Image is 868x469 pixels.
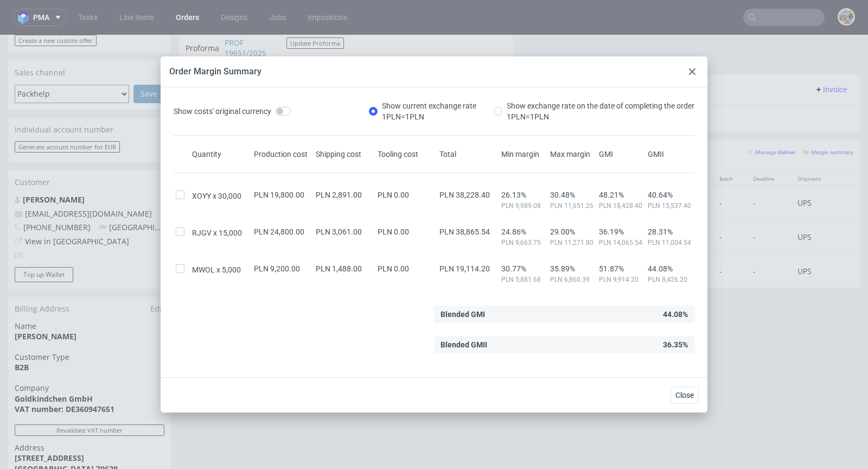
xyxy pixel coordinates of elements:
[791,219,838,253] td: UPS
[169,66,261,78] div: Order Margin Summary
[578,197,627,208] p: €9,000.00
[316,227,362,236] span: PLN 3,061.00
[179,137,271,151] th: Design
[15,408,164,419] span: Address
[803,115,853,121] small: Margin summary
[525,186,572,220] td: €0.30
[174,100,291,122] label: Show costs' original currency
[747,115,795,121] small: Manage dielines
[286,3,344,14] button: Update Proforma
[15,327,29,338] strong: B2B
[190,223,244,250] img: ico-item-custom-a8f9c3db6a5631ce2f509e228e8b95abde266dc4376634de7b166047de09ff05.png
[439,191,490,199] span: PLN 38,228.40
[434,306,694,323] div: 44.08%
[525,219,572,253] td: €0.61
[599,191,643,199] span: 48.21%
[480,151,525,185] td: 5000
[186,2,222,25] td: Proforma
[640,230,689,243] div: → pre-DTP
[501,227,546,236] span: 24.86%
[671,386,699,404] button: Close
[599,238,643,247] span: PLN 14,065.54
[501,191,546,199] span: 26.13%
[25,201,129,212] a: View in [GEOGRAPHIC_DATA]
[548,149,597,160] div: Max margin
[648,201,692,210] span: PLN 15,537.40
[318,186,480,220] td: Fefco 427 (mailer box) • Custom
[439,264,490,273] span: PLN 19,114.20
[190,191,252,201] div: 30,000
[814,50,847,59] span: Invoice
[525,137,572,151] th: Unit price
[648,275,692,284] span: PLN 8,426.20
[791,151,838,185] td: UPS
[375,149,437,160] div: Tooling cost
[501,275,546,284] span: PLN 5,881.68
[646,149,694,160] div: GMII
[190,264,252,275] div: 5,000
[15,359,93,369] strong: Goldkindchen GmbH
[318,151,480,185] td: Fefco 427 (mailer box) • Custom
[254,191,304,199] span: PLN 19,800.00
[810,48,851,61] button: Invoice
[316,264,362,273] span: PLN 1,488.00
[501,201,546,210] span: PLN 9,989.08
[277,163,301,173] a: MWOL
[550,264,595,273] span: 35.89%
[480,137,525,151] th: Quant.
[578,231,627,242] p: €9,150.00
[15,286,164,297] span: Name
[318,219,480,253] td: Fefco 427 (mailer box) • Custom
[192,227,219,238] span: RJGV
[648,264,692,273] span: 44.08%
[23,160,85,170] a: [PERSON_NAME]
[441,306,485,323] span: Blended GMI
[633,137,713,151] th: Stage
[501,264,546,273] span: 30.77%
[675,391,694,399] span: Close
[501,238,546,247] span: PLN 9,663.75
[550,191,595,199] span: 30.48%
[648,238,692,247] span: PLN 11,004.54
[15,390,164,401] button: Revalidate VAT number
[192,264,222,275] span: MWOL
[713,137,747,151] th: Batch
[599,275,643,284] span: PLN 9,914.20
[150,269,164,280] a: Edit
[507,111,694,122] div: 1 PLN = 1 PLN
[713,186,747,220] td: -
[599,227,643,236] span: 36.19%
[277,197,296,207] a: XOYY
[791,186,838,220] td: UPS
[382,100,476,122] div: Show current exchange rate
[316,191,362,199] span: PLN 2,891.00
[252,149,314,160] div: Production cost
[8,262,171,286] div: Billing Address
[378,191,409,199] span: PLN 0.00
[550,238,595,247] span: PLN 11,271.80
[190,149,252,160] div: Quantity
[318,137,480,151] th: Specs
[15,418,84,428] strong: [STREET_ADDRESS]
[507,100,694,122] div: Show exchange rate on the date of completing the order
[8,136,171,160] div: Customer
[499,149,548,160] div: Min margin
[439,227,490,236] span: PLN 38,865.54
[648,227,692,236] span: 28.31%
[15,369,114,379] strong: VAT number: DE360947651
[572,137,633,151] th: Net Total
[179,105,860,137] div: Line Items
[525,151,572,185] td: €0.90
[378,264,409,273] span: PLN 0.00
[15,187,91,198] span: [PHONE_NUMBER]
[713,219,747,253] td: -
[550,275,595,284] span: PLN 6,860.39
[382,111,476,122] div: 1 PLN = 1 PLN
[15,106,120,118] button: Generate account number for EUR
[179,71,860,89] div: No invoices yet
[746,137,791,151] th: Deadline
[25,174,152,184] a: [EMAIL_ADDRESS][DOMAIN_NAME]
[254,227,304,236] span: PLN 24,800.00
[441,336,487,353] span: Blended GMII
[578,163,627,174] p: €4,500.00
